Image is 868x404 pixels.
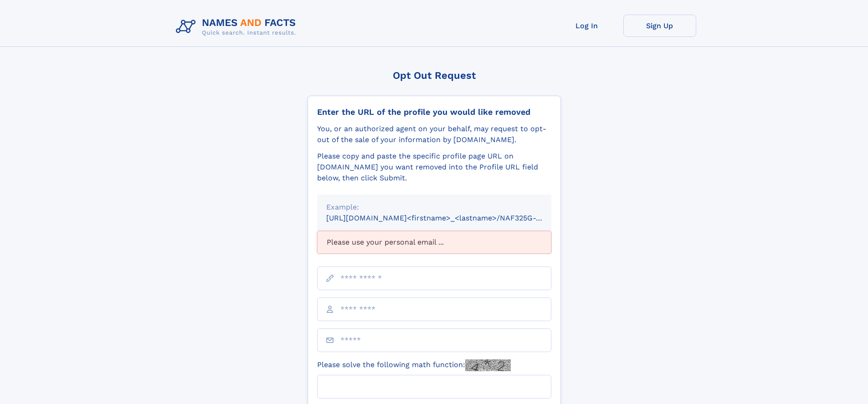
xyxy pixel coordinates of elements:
img: Logo Names and Facts [172,15,303,39]
div: You, or an authorized agent on your behalf, may request to opt-out of the sale of your informatio... [317,123,551,145]
div: Enter the URL of the profile you would like removed [317,107,551,117]
a: Sign Up [623,15,696,37]
div: Example: [326,202,542,213]
div: Opt Out Request [308,70,561,81]
div: Please copy and paste the specific profile page URL on [DOMAIN_NAME] you want removed into the Pr... [317,151,551,184]
div: Please use your personal email ... [317,231,551,254]
small: [URL][DOMAIN_NAME]<firstname>_<lastname>/NAF325G-xxxxxxxx [326,214,569,222]
a: Log In [550,15,623,37]
label: Please solve the following math function: [317,359,511,371]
